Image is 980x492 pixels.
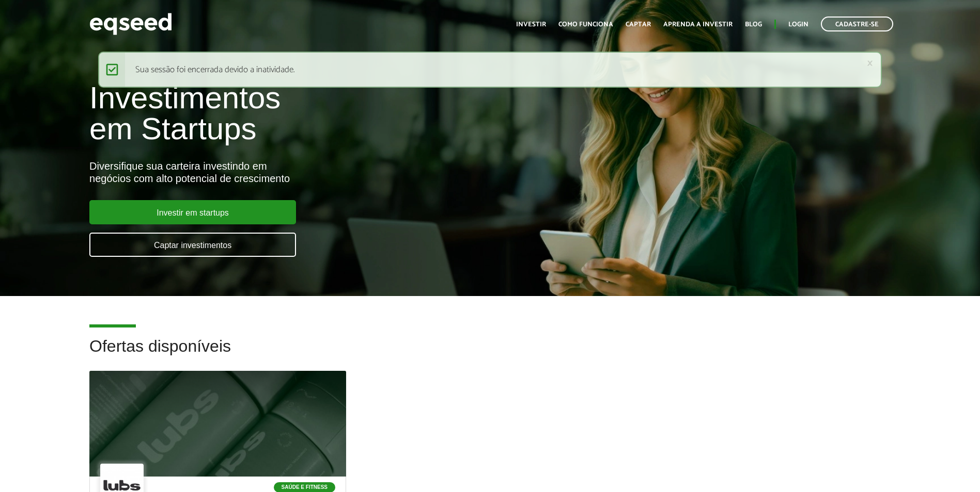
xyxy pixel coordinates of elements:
a: Login [788,21,808,28]
a: Captar investimentos [89,233,296,257]
a: Blog [745,21,762,28]
a: Cadastre-se [821,17,893,31]
h1: Investimentos em Startups [89,83,564,144]
a: Como funciona [558,21,613,28]
a: Investir [516,21,546,28]
h2: Ofertas disponíveis [89,337,891,371]
img: EqSeed [89,10,172,38]
div: Diversifique sua carteira investindo em negócios com alto potencial de crescimento [89,160,564,185]
div: Sua sessão foi encerrada devido a inatividade. [98,52,882,88]
a: Investir em startups [89,200,296,224]
a: × [867,58,873,69]
a: Captar [626,21,651,28]
a: Aprenda a investir [663,21,733,28]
